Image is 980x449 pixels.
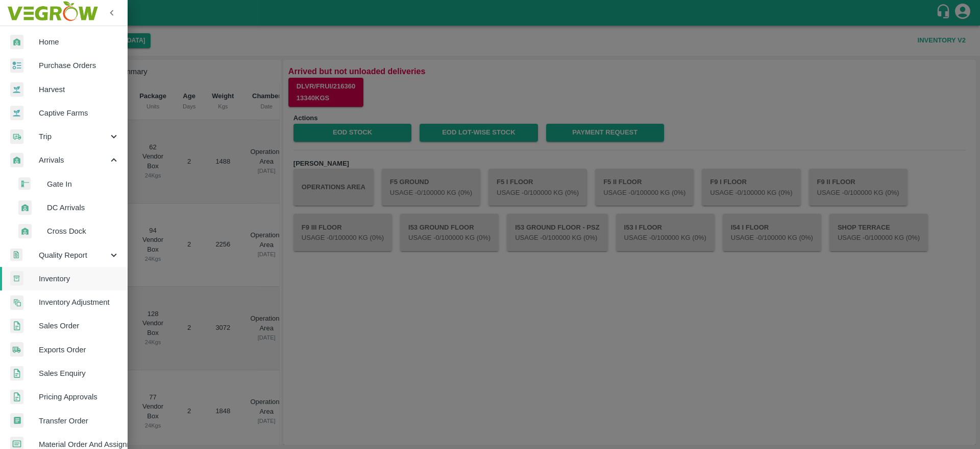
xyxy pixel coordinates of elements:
[8,196,128,219] a: whArrivalDC Arrivals
[8,219,128,243] a: whArrivalCross Dock
[10,319,23,333] img: sales
[10,271,23,286] img: whInventory
[39,36,119,48] span: Home
[39,320,119,331] span: Sales Order
[18,224,32,239] img: whArrival
[10,105,23,121] img: harvest
[18,200,32,215] img: whArrival
[18,177,31,190] img: gatein
[39,297,119,308] span: Inventory Adjustment
[39,107,119,119] span: Captive Farms
[39,250,108,261] span: Quality Report
[47,226,119,237] span: Cross Dock
[39,415,119,426] span: Transfer Order
[39,84,119,95] span: Harvest
[39,60,119,71] span: Purchase Orders
[10,58,23,73] img: reciept
[10,35,23,50] img: whArrival
[39,344,119,355] span: Exports Order
[10,366,23,381] img: sales
[10,249,22,261] img: qualityReport
[39,273,119,284] span: Inventory
[10,390,23,405] img: sales
[47,202,119,213] span: DC Arrivals
[39,131,108,142] span: Trip
[39,368,119,379] span: Sales Enquiry
[10,129,23,144] img: delivery
[39,391,119,402] span: Pricing Approvals
[10,153,23,168] img: whArrival
[10,342,23,357] img: shipments
[10,82,23,97] img: harvest
[8,172,128,196] a: gateinGate In
[39,154,108,166] span: Arrivals
[10,413,23,428] img: whTransfer
[47,178,119,190] span: Gate In
[10,295,23,310] img: inventory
